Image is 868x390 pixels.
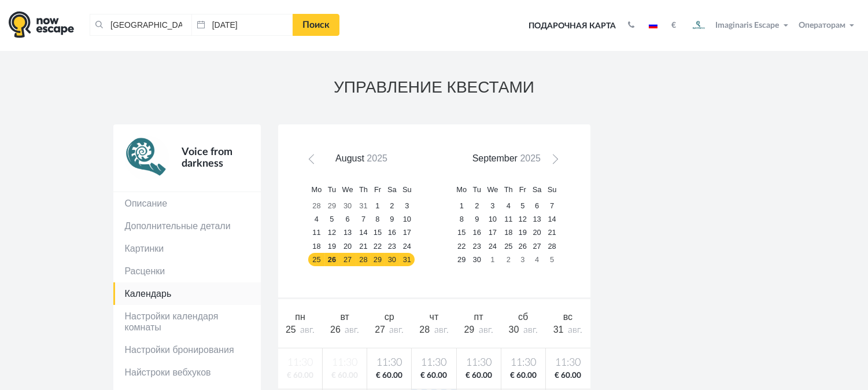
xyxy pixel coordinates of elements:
a: 5 [325,213,339,226]
a: 30 [385,253,400,266]
a: Настройки бронирования [113,339,261,361]
span: 2025 [367,153,387,163]
a: 19 [325,240,339,253]
span: Thursday [504,185,513,194]
a: 7 [545,200,560,213]
a: 14 [545,213,560,226]
a: 11 [501,213,516,226]
a: 10 [400,213,415,226]
a: 2 [470,200,484,213]
a: 28 [308,200,324,213]
a: 4 [530,253,545,266]
span: 11:30 [370,356,409,370]
a: 22 [371,240,385,253]
span: сб [518,312,528,322]
a: 19 [516,226,530,240]
span: Wednesday [487,185,498,194]
h3: УПРАВЛЕНИЕ КВЕСТАМИ [113,79,755,97]
span: 11:30 [414,356,453,370]
a: 25 [308,253,324,266]
a: 28 [356,253,371,266]
a: 12 [325,226,339,240]
span: Friday [374,185,381,194]
a: 29 [325,200,339,213]
a: 28 [545,240,560,253]
a: 16 [385,226,400,240]
a: Найстроки вебхуков [113,361,261,384]
span: August [335,153,364,163]
span: € 60.00 [414,370,453,381]
input: Дата [191,14,293,36]
input: Город или название квеста [90,14,191,36]
span: 29 [464,325,475,334]
span: 11:30 [548,356,588,370]
span: Wednesday [342,185,353,194]
span: € 60.00 [504,370,543,381]
a: 2 [501,253,516,266]
img: ru.jpg [649,23,658,28]
a: 13 [339,226,356,240]
span: Sunday [548,185,557,194]
span: Thursday [359,185,368,194]
span: Sunday [402,185,412,194]
a: Поиск [293,14,339,36]
span: 31 [553,325,564,334]
a: Подарочная карта [525,13,620,39]
span: Monday [456,185,467,194]
span: чт [430,312,439,322]
a: 5 [516,200,530,213]
span: авг. [568,325,582,334]
a: 23 [470,240,484,253]
span: Saturday [533,185,542,194]
a: 21 [545,226,560,240]
a: 18 [308,240,324,253]
span: авг. [523,325,538,334]
a: 22 [453,240,470,253]
span: пт [474,312,483,322]
a: 2 [385,200,400,213]
span: Friday [519,185,526,194]
a: 15 [371,226,385,240]
button: Операторам [796,20,859,31]
a: 30 [339,200,356,213]
span: 28 [419,325,430,334]
a: Описание [113,192,261,215]
span: Tuesday [328,185,336,194]
a: Дополнительные детали [113,215,261,237]
span: Next [548,157,557,166]
a: 3 [516,253,530,266]
a: Календарь [113,282,261,305]
span: Tuesday [473,185,481,194]
a: 4 [308,213,324,226]
a: 3 [484,200,501,213]
a: 27 [339,253,356,266]
a: 11 [308,226,324,240]
a: 23 [385,240,400,253]
a: 30 [470,253,484,266]
a: 27 [530,240,545,253]
span: вс [563,312,572,322]
a: 13 [530,213,545,226]
a: 1 [453,200,470,213]
a: 6 [339,213,356,226]
a: 17 [400,226,415,240]
a: 17 [484,226,501,240]
a: 20 [530,226,545,240]
span: 27 [375,325,385,334]
a: 31 [400,253,415,266]
a: 10 [484,213,501,226]
span: вт [340,312,349,322]
a: 5 [545,253,560,266]
div: Voice from darkness [169,136,249,180]
a: Картинки [113,237,261,260]
span: авг. [300,325,315,334]
strong: € [671,21,676,30]
a: 18 [501,226,516,240]
a: Расценки [113,260,261,282]
a: 31 [356,200,371,213]
span: 11:30 [459,356,498,370]
a: 12 [516,213,530,226]
a: 8 [371,213,385,226]
span: пн [295,312,305,322]
a: 4 [501,200,516,213]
